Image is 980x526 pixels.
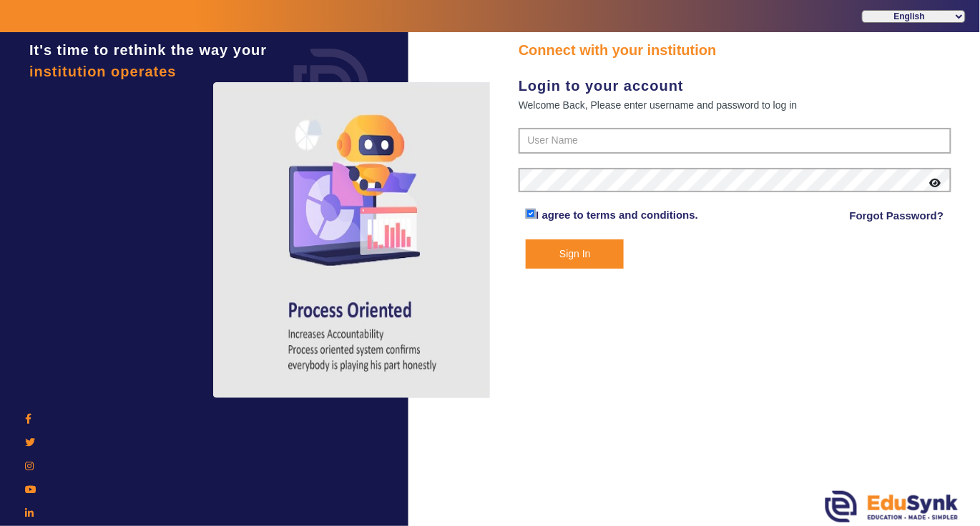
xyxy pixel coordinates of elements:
a: Forgot Password? [850,207,944,224]
span: institution operates [29,64,177,79]
div: Welcome Back, Please enter username and password to log in [519,96,951,114]
button: Sign In [526,239,624,269]
input: User Name [519,128,951,154]
span: It's time to rethink the way your [29,42,267,58]
div: Connect with your institution [519,39,951,61]
div: Login to your account [519,75,951,96]
img: login.png [278,32,385,139]
a: I agree to terms and conditions. [536,209,698,221]
img: edusynk.png [825,491,959,522]
img: login4.png [213,82,514,398]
